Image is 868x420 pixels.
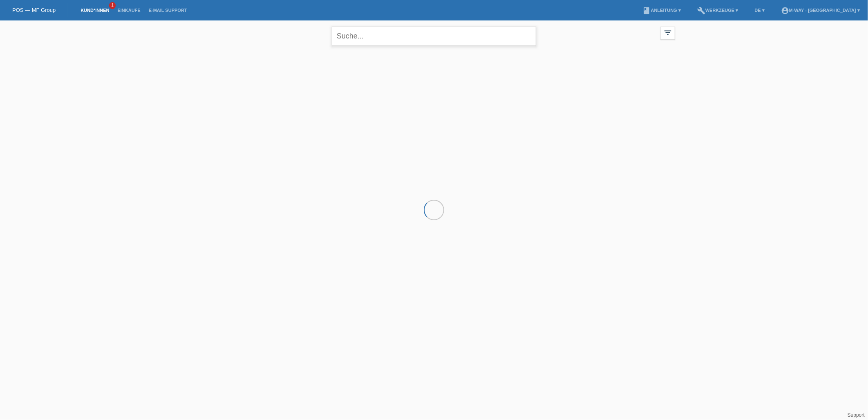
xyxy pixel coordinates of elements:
[145,8,191,13] a: E-Mail Support
[781,7,789,15] i: account_circle
[113,8,144,13] a: Einkäufe
[109,2,116,9] span: 1
[332,27,536,46] input: Suche...
[639,8,685,13] a: bookAnleitung ▾
[777,8,864,13] a: account_circlem-way - [GEOGRAPHIC_DATA] ▾
[693,8,743,13] a: buildWerkzeuge ▾
[76,8,113,13] a: Kund*innen
[848,412,865,418] a: Support
[643,7,651,15] i: book
[697,7,705,15] i: build
[12,7,56,13] a: POS — MF Group
[751,8,769,13] a: DE ▾
[663,28,672,37] i: filter_list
